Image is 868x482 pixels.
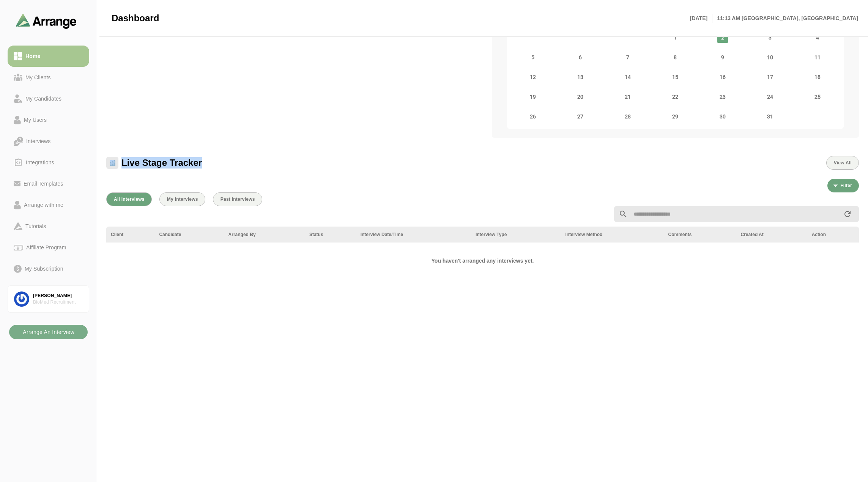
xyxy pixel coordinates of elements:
span: Wednesday, October 29, 2025 [670,111,681,122]
button: Filter [827,179,859,192]
span: Friday, October 17, 2025 [765,72,775,82]
div: My Clients [22,73,54,82]
div: Arrange with me [21,200,66,209]
span: Tuesday, October 7, 2025 [622,52,633,63]
span: Monday, October 20, 2025 [575,91,586,102]
div: Created At [741,231,803,238]
span: Tuesday, October 14, 2025 [622,72,633,82]
div: [PERSON_NAME] [33,293,83,299]
span: Dashboard [112,13,159,24]
button: View All [826,156,859,170]
p: [DATE] [690,14,712,23]
span: Sunday, October 5, 2025 [528,52,538,63]
button: All Interviews [106,192,152,206]
div: Home [22,52,43,61]
span: Friday, October 3, 2025 [765,32,775,43]
b: Arrange An Interview [22,325,74,339]
span: Wednesday, October 22, 2025 [670,91,681,102]
span: Thursday, October 23, 2025 [717,91,728,102]
span: All Interviews [113,197,145,202]
span: Past Interviews [220,197,255,202]
a: [PERSON_NAME]BioMed Recruitment [8,285,89,313]
span: Friday, October 10, 2025 [765,52,775,63]
span: Wednesday, October 15, 2025 [670,72,681,82]
a: Affiliate Program [8,237,89,258]
span: Saturday, October 4, 2025 [812,32,823,43]
span: Monday, October 27, 2025 [575,111,586,122]
div: Affiliate Program [23,243,69,252]
a: My Subscription [8,258,89,279]
span: Saturday, October 11, 2025 [812,52,823,63]
a: Arrange with me [8,194,89,216]
div: My Subscription [22,264,66,273]
a: Email Templates [8,173,89,194]
div: Interview Date/Time [361,231,466,238]
span: Monday, October 6, 2025 [575,52,586,63]
span: Tuesday, October 21, 2025 [622,91,633,102]
a: My Clients [8,67,89,88]
p: 11:13 AM [GEOGRAPHIC_DATA], [GEOGRAPHIC_DATA] [712,14,858,23]
span: Thursday, October 9, 2025 [717,52,728,63]
span: Live Stage Tracker [121,157,202,169]
div: Interview Type [476,231,556,238]
div: Comments [668,231,731,238]
span: View All [833,160,852,165]
div: My Users [21,115,50,124]
a: Integrations [8,152,89,173]
button: Arrange An Interview [9,325,88,339]
span: Saturday, October 25, 2025 [812,91,823,102]
div: Tutorials [22,222,49,231]
div: BioMed Recruitment [33,299,83,306]
div: Interview Method [565,231,659,238]
div: Client [111,231,150,238]
span: Sunday, October 12, 2025 [528,72,538,82]
div: Candidate [159,231,219,238]
div: Email Templates [20,179,66,188]
span: Thursday, October 16, 2025 [717,72,728,82]
a: Interviews [8,131,89,152]
button: My Interviews [159,192,205,206]
a: Home [8,46,89,67]
span: Friday, October 31, 2025 [765,111,775,122]
a: My Candidates [8,88,89,109]
span: Thursday, October 30, 2025 [717,111,728,122]
span: Thursday, October 2, 2025 [717,32,728,43]
span: Monday, October 13, 2025 [575,72,586,82]
h2: You haven't arranged any interviews yet. [300,256,666,265]
a: Tutorials [8,216,89,237]
div: Interviews [23,137,54,146]
span: Wednesday, October 1, 2025 [670,32,681,43]
span: Saturday, October 18, 2025 [812,72,823,82]
span: Filter [840,183,852,188]
span: Sunday, October 19, 2025 [528,91,538,102]
div: Status [309,231,351,238]
a: My Users [8,109,89,131]
div: Integrations [23,158,57,167]
i: appended action [843,209,852,219]
span: Friday, October 24, 2025 [765,91,775,102]
span: My Interviews [167,197,198,202]
span: Tuesday, October 28, 2025 [622,111,633,122]
div: Action [812,231,854,238]
img: arrangeai-name-small-logo.4d2b8aee.svg [16,14,77,28]
div: My Candidates [22,94,65,103]
span: Sunday, October 26, 2025 [528,111,538,122]
button: Past Interviews [213,192,262,206]
div: Arranged By [228,231,300,238]
span: Wednesday, October 8, 2025 [670,52,681,63]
